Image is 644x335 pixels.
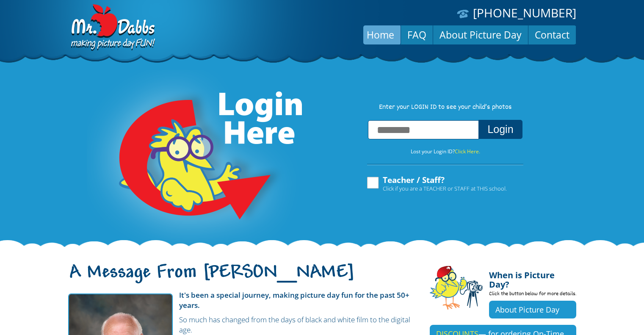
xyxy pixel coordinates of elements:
img: Dabbs Company [68,4,156,52]
a: [PHONE_NUMBER] [473,5,576,21]
img: Login Here [87,70,304,248]
a: FAQ [401,25,433,45]
p: Enter your LOGIN ID to see your child’s photos [359,103,532,112]
span: Click if you are a TEACHER or STAFF at THIS school. [383,184,507,193]
a: About Picture Day [489,301,576,318]
a: Home [360,25,401,45]
h1: A Message From [PERSON_NAME] [68,269,417,287]
button: Login [478,120,522,139]
strong: It's been a special journey, making picture day fun for the past 50+ years. [179,290,409,310]
a: About Picture Day [433,25,528,45]
label: Teacher / Staff? [366,176,507,192]
a: Click Here. [455,148,480,155]
p: Lost your Login ID? [359,147,532,156]
h4: When is Picture Day? [489,266,576,289]
p: Click the button below for more details. [489,289,576,301]
p: So much has changed from the days of black and white film to the digital age. [68,315,417,335]
a: Contact [528,25,576,45]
